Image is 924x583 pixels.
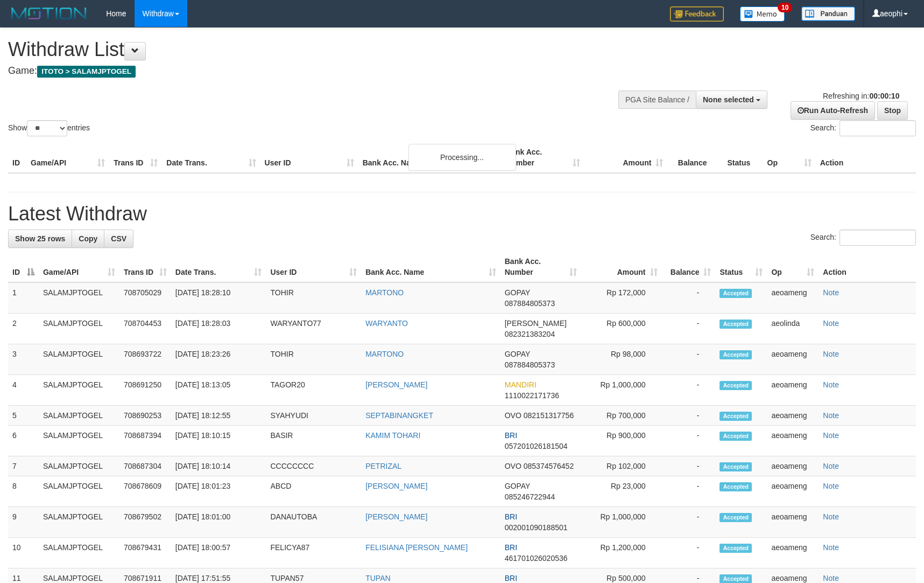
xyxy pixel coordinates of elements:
[505,492,555,501] span: Copy 085246722944 to clipboard
[763,142,816,173] th: Op
[767,344,819,375] td: aeoameng
[505,512,517,521] span: BRI
[39,426,119,456] td: SALAMJPTOGEL
[581,314,662,344] td: Rp 600,000
[171,344,266,375] td: [DATE] 18:23:26
[8,456,39,476] td: 7
[365,462,401,470] a: PETRIZAL
[767,314,819,344] td: aeolinda
[266,314,361,344] td: WARYANTO77
[810,120,916,136] label: Search:
[720,513,752,522] span: Accepted
[720,320,752,329] span: Accepted
[505,482,530,490] span: GOPAY
[8,375,39,406] td: 4
[119,456,171,476] td: 708687304
[524,411,574,420] span: Copy 082151317756 to clipboard
[37,66,136,78] span: ITOTO > SALAMJPTOGEL
[840,120,916,136] input: Search:
[8,66,605,77] h4: Game:
[8,426,39,456] td: 6
[119,476,171,507] td: 708678609
[823,512,839,521] a: Note
[877,101,908,120] a: Stop
[119,282,171,314] td: 708705029
[823,350,839,358] a: Note
[505,431,517,440] span: BRI
[823,482,839,490] a: Note
[119,375,171,406] td: 708691250
[720,482,752,491] span: Accepted
[524,462,574,470] span: Copy 085374576452 to clipboard
[662,456,716,476] td: -
[667,142,723,173] th: Balance
[505,360,555,369] span: Copy 087884805373 to clipboard
[266,456,361,476] td: CCCCCCCC
[505,411,521,420] span: OVO
[119,252,171,282] th: Trans ID: activate to sort column ascending
[8,282,39,314] td: 1
[365,319,408,328] a: WARYANTO
[696,91,767,109] button: None selected
[767,456,819,476] td: aeoameng
[266,344,361,375] td: TOHIR
[767,282,819,314] td: aeoameng
[662,344,716,375] td: -
[39,282,119,314] td: SALAMJPTOGEL
[39,507,119,538] td: SALAMJPTOGEL
[79,234,97,243] span: Copy
[767,426,819,456] td: aeoameng
[8,39,605,60] h1: Withdraw List
[505,554,568,563] span: Copy 461701026020536 to clipboard
[801,6,855,21] img: panduan.png
[8,230,72,248] a: Show 25 rows
[365,380,427,389] a: [PERSON_NAME]
[720,544,752,553] span: Accepted
[39,538,119,568] td: SALAMJPTOGEL
[502,142,584,173] th: Bank Acc. Number
[365,482,427,490] a: [PERSON_NAME]
[171,282,266,314] td: [DATE] 18:28:10
[39,314,119,344] td: SALAMJPTOGEL
[581,476,662,507] td: Rp 23,000
[111,234,126,243] span: CSV
[505,523,568,532] span: Copy 002001090188501 to clipboard
[266,507,361,538] td: DANAUTOBA
[581,456,662,476] td: Rp 102,000
[505,350,530,358] span: GOPAY
[119,314,171,344] td: 708704453
[8,507,39,538] td: 9
[104,230,133,248] a: CSV
[8,252,39,282] th: ID: activate to sort column descending
[791,101,875,120] a: Run Auto-Refresh
[8,203,916,225] h1: Latest Withdraw
[365,574,390,582] a: TUPAN
[8,314,39,344] td: 2
[266,476,361,507] td: ABCD
[266,375,361,406] td: TAGOR20
[505,391,559,400] span: Copy 1110022171736 to clipboard
[767,406,819,426] td: aeoameng
[810,230,916,246] label: Search:
[505,442,568,450] span: Copy 057201026181504 to clipboard
[266,282,361,314] td: TOHIR
[171,476,266,507] td: [DATE] 18:01:23
[715,252,767,282] th: Status: activate to sort column ascending
[505,330,555,338] span: Copy 082321383204 to clipboard
[720,381,752,390] span: Accepted
[823,380,839,389] a: Note
[662,426,716,456] td: -
[266,538,361,568] td: FELICYA87
[720,462,752,471] span: Accepted
[823,543,839,552] a: Note
[8,538,39,568] td: 10
[662,507,716,538] td: -
[505,319,567,328] span: [PERSON_NAME]
[8,476,39,507] td: 8
[581,282,662,314] td: Rp 172,000
[720,350,752,359] span: Accepted
[8,406,39,426] td: 5
[720,432,752,441] span: Accepted
[171,375,266,406] td: [DATE] 18:13:05
[581,406,662,426] td: Rp 700,000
